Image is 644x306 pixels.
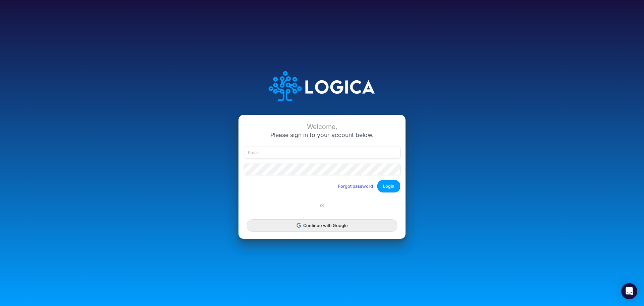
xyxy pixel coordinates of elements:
[244,147,400,158] input: Email
[333,181,377,192] button: Forgot password
[244,123,400,131] div: Welcome,
[270,131,374,138] span: Please sign in to your account below.
[377,180,400,192] button: Login
[247,219,397,232] button: Continue with Google
[621,283,637,299] div: Open Intercom Messenger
